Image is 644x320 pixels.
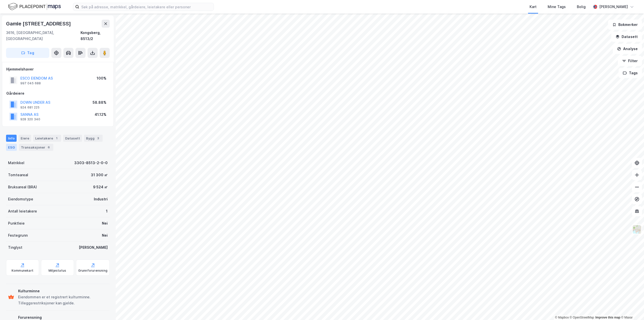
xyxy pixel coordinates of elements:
div: Gamle [STREET_ADDRESS] [6,20,72,28]
div: Transaksjoner [19,144,53,151]
div: ESG [6,144,17,151]
div: Bygg [84,135,103,142]
input: Søk på adresse, matrikkel, gårdeiere, leietakere eller personer [79,3,214,11]
div: Eiere [19,135,31,142]
button: Filter [618,56,642,66]
div: Info [6,135,17,142]
div: 3303-8513-2-0-0 [74,160,108,166]
div: 100% [97,75,106,81]
div: Nei [102,220,108,226]
div: 58.88% [93,99,106,105]
div: 1 [54,136,59,141]
div: Tinglyst [8,244,22,251]
a: OpenStreetMap [570,316,594,319]
div: Industri [94,196,108,202]
div: 928 320 340 [20,117,40,121]
button: Bokmerker [608,20,642,30]
div: Bolig [577,4,586,10]
div: Miljøstatus [49,269,66,273]
img: Z [632,225,642,234]
div: Eiendomstype [8,196,33,202]
div: Mine Tags [548,4,566,10]
div: Eiendommen er et registrert kulturminne. Tilleggsrestriksjoner kan gjelde. [18,294,108,306]
button: Tag [6,48,49,58]
div: 9 524 ㎡ [93,184,108,190]
div: 31 300 ㎡ [91,172,108,178]
div: 3 [96,136,101,141]
button: Analyse [613,44,642,54]
div: Bruksareal (BRA) [8,184,37,190]
div: Matrikkel [8,160,24,166]
div: Festegrunn [8,232,28,238]
div: Kongsberg, 8513/2 [80,30,110,42]
div: 6 [46,145,51,150]
a: Mapbox [555,316,569,319]
div: 1 [106,208,108,214]
div: Hjemmelshaver [6,66,109,72]
button: Datasett [611,32,642,42]
img: logo.f888ab2527a4732fd821a326f86c7f29.svg [8,2,61,11]
div: Grunnforurensning [78,269,107,273]
div: 3616, [GEOGRAPHIC_DATA], [GEOGRAPHIC_DATA] [6,30,80,42]
div: 924 681 225 [20,105,39,110]
div: Gårdeiere [6,90,109,96]
div: Kontrollprogram for chat [619,296,644,320]
div: Tomteareal [8,172,28,178]
div: Punktleie [8,220,25,226]
div: Kommunekart [12,269,33,273]
div: [PERSON_NAME] [599,4,628,10]
div: Leietakere [33,135,61,142]
div: Datasett [63,135,82,142]
div: 41.12% [95,112,106,118]
div: Nei [102,232,108,238]
iframe: Chat Widget [619,296,644,320]
button: Tags [619,68,642,78]
div: Kulturminne [18,288,108,294]
div: Kart [530,4,537,10]
div: Antall leietakere [8,208,37,214]
a: Improve this map [595,316,620,319]
div: 997 045 688 [20,81,41,85]
div: [PERSON_NAME] [79,244,108,251]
